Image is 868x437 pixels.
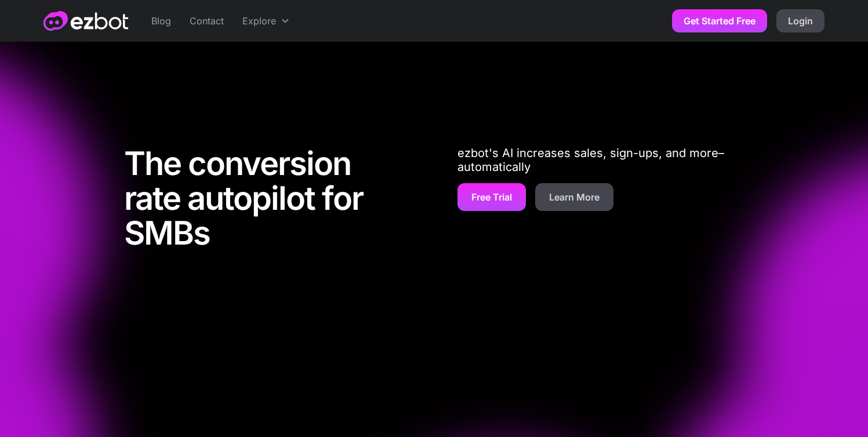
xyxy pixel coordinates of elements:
[242,14,276,28] div: Explore
[457,183,526,211] a: Free Trial
[776,9,825,32] a: Login
[43,11,128,31] a: home
[457,146,744,174] p: ezbot's AI increases sales, sign-ups, and more–automatically
[535,183,613,211] a: Learn More
[124,146,411,256] h1: The conversion rate autopilot for SMBs
[672,9,767,32] a: Get Started Free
